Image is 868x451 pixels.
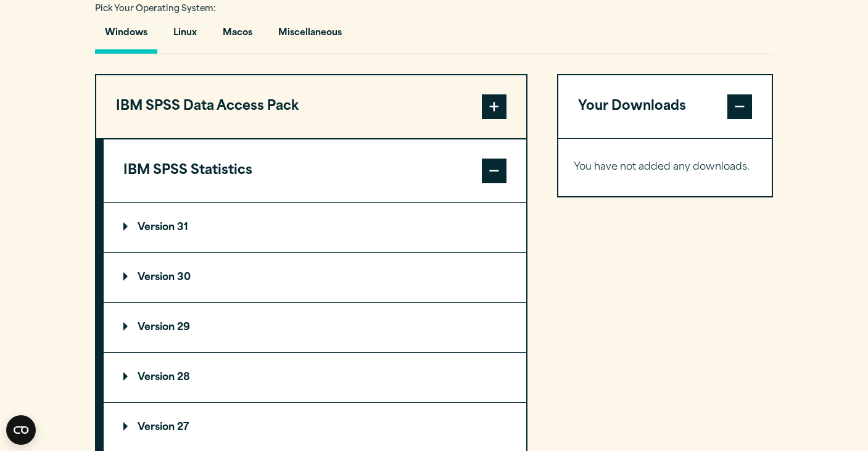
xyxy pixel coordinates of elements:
[104,303,526,352] summary: Version 29
[123,323,190,333] p: Version 29
[104,253,526,302] summary: Version 30
[213,19,262,54] button: Macos
[95,19,157,54] button: Windows
[123,223,188,233] p: Version 31
[104,353,526,402] summary: Version 28
[96,75,526,138] button: IBM SPSS Data Access Pack
[123,423,189,432] p: Version 27
[6,415,36,445] svg: CookieBot Widget Icon
[558,138,772,196] div: Your Downloads
[6,415,36,445] div: CookieBot Widget Contents
[6,415,36,445] button: Open CMP widget
[574,159,757,176] p: You have not added any downloads.
[268,19,352,54] button: Miscellaneous
[95,5,216,13] span: Pick Your Operating System:
[104,203,526,252] summary: Version 31
[123,373,190,383] p: Version 28
[163,19,207,54] button: Linux
[558,75,772,138] button: Your Downloads
[123,273,191,283] p: Version 30
[104,139,526,202] button: IBM SPSS Statistics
